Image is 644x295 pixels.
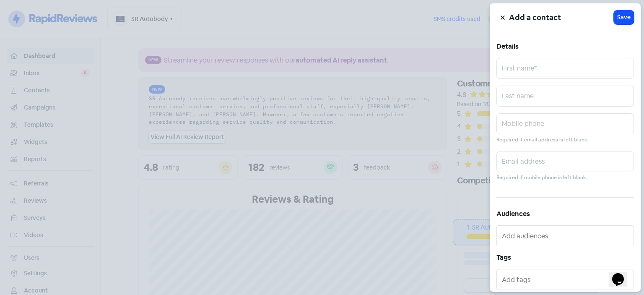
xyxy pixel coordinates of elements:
input: Add audiences [502,229,630,243]
input: Email address [496,151,634,172]
h5: Audiences [496,208,634,220]
input: Last name [496,86,634,107]
h5: Add a contact [509,11,614,24]
input: Add tags [502,273,630,286]
h5: Details [496,40,634,53]
input: First name [496,58,634,79]
input: Mobile phone [496,113,634,134]
small: Required if email address is left blank. [496,136,589,144]
small: Required if mobile phone is left blank. [496,174,587,182]
span: Save [617,13,631,22]
h5: Tags [496,251,634,264]
button: Save [614,10,634,24]
iframe: chat widget [609,261,636,287]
